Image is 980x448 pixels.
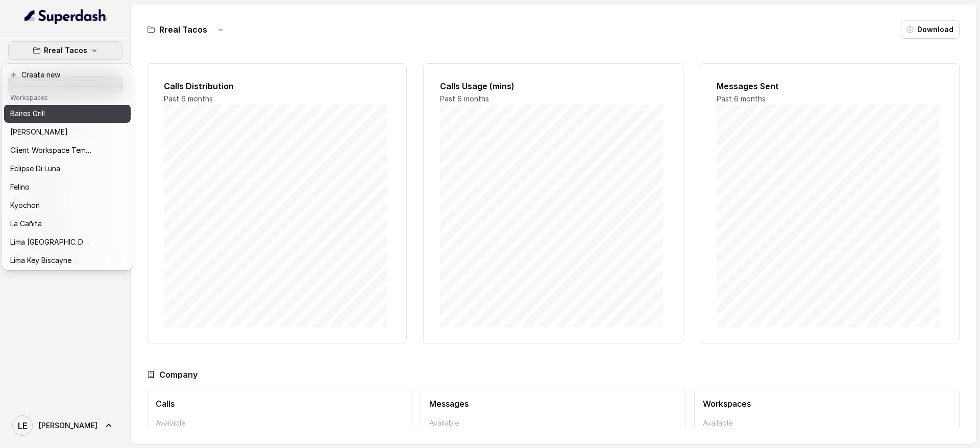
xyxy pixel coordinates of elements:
p: Lima Key Biscayne [10,254,71,267]
header: Workspaces [4,89,131,105]
button: Create new [4,66,131,84]
p: Client Workspace Template [10,144,92,156]
p: Felino [10,181,30,193]
p: Kyochon [10,199,40,212]
p: Lima [GEOGRAPHIC_DATA] [10,236,92,248]
p: La Cañita [10,218,42,230]
p: Baires Grill [10,108,45,120]
p: Rreal Tacos [44,44,87,57]
button: Rreal Tacos [8,41,122,60]
div: Rreal Tacos [2,64,133,270]
p: Eclipse Di Luna [10,163,60,175]
p: [PERSON_NAME] [10,126,68,138]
